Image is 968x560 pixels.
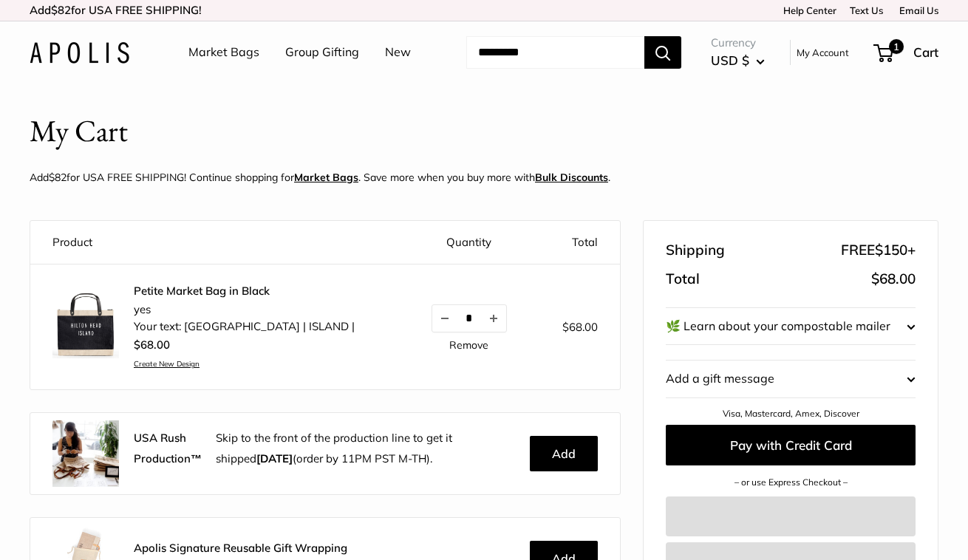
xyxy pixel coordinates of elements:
[535,171,608,184] u: Bulk Discounts
[797,44,849,61] a: My Account
[711,33,765,53] span: Currency
[385,41,411,64] a: New
[666,361,916,397] button: Add a gift message
[52,420,119,487] img: rush.jpg
[850,4,883,16] a: Text Us
[723,408,859,419] a: Visa, Mastercard, Amex, Discover
[134,284,355,298] a: Petite Market Bag in Black
[52,292,119,358] img: description_No need for custom text? Choose this option.
[841,237,916,264] span: FREE +
[404,221,534,264] th: Quantity
[666,237,725,264] span: Shipping
[51,3,71,17] span: $82
[285,41,359,64] a: Group Gifting
[871,270,916,287] span: $68.00
[134,541,347,555] strong: Apolis Signature Reusable Gift Wrapping
[449,340,488,350] a: Remove
[778,4,836,16] a: Help Center
[534,221,620,264] th: Total
[49,171,67,184] span: $82
[562,320,598,334] span: $68.00
[30,109,128,153] h1: My Cart
[432,305,457,332] button: Decrease quantity by 1
[134,359,355,369] a: Create New Design
[216,428,519,469] p: Skip to the front of the production line to get it shipped (order by 11PM PST M-TH).
[644,36,681,69] button: Search
[256,451,293,465] b: [DATE]
[875,241,907,259] span: $150
[530,436,598,471] button: Add
[894,4,938,16] a: Email Us
[666,425,916,465] button: Pay with Credit Card
[188,41,259,64] a: Market Bags
[457,312,481,324] input: Quantity
[481,305,506,332] button: Increase quantity by 1
[134,318,355,335] li: Your text: [GEOGRAPHIC_DATA] | ISLAND |
[666,266,700,293] span: Total
[30,221,404,264] th: Product
[889,39,904,54] span: 1
[134,431,202,465] strong: USA Rush Production™
[134,338,170,352] span: $68.00
[711,52,749,68] span: USD $
[734,477,848,488] a: – or use Express Checkout –
[666,308,916,345] button: 🌿 Learn about your compostable mailer
[466,36,644,69] input: Search...
[711,49,765,72] button: USD $
[913,44,938,60] span: Cart
[30,42,129,64] img: Apolis
[294,171,358,184] a: Market Bags
[134,301,355,318] li: yes
[30,168,610,187] p: Add for USA FREE SHIPPING! Continue shopping for . Save more when you buy more with .
[875,41,938,64] a: 1 Cart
